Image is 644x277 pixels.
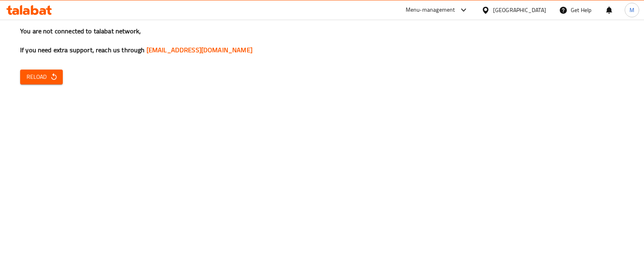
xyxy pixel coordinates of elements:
[147,44,252,56] a: [EMAIL_ADDRESS][DOMAIN_NAME]
[630,6,634,14] span: M
[20,27,624,55] h3: You are not connected to talabat network, If you need extra support, reach us through
[406,5,455,15] div: Menu-management
[27,72,56,82] span: Reload
[20,70,63,84] button: Reload
[493,6,546,14] div: [GEOGRAPHIC_DATA]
